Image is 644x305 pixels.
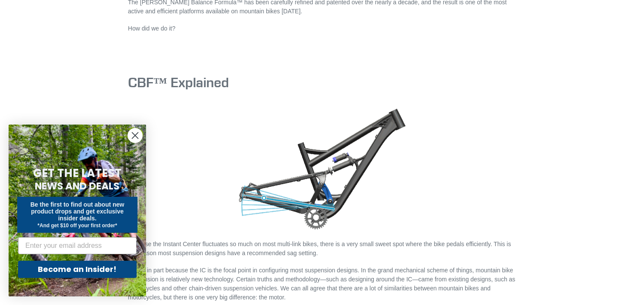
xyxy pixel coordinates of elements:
button: Close dialog [128,128,143,143]
p: How did we do it? [128,24,516,33]
p: Because the Instant Center fluctuates so much on most multi-link bikes, there is a very small swe... [128,240,516,258]
button: Become an Insider! [18,261,137,278]
h1: CBF™ Explained [128,74,516,91]
span: Be the first to find out about new product drops and get exclusive insider deals. [31,201,125,222]
span: *And get $10 off your first order* [37,223,117,229]
input: Enter your email address [18,237,137,254]
span: GET THE LATEST [33,165,122,181]
p: This is in part because the IC is the focal point in configuring most suspension designs. In the ... [128,266,516,302]
span: NEWS AND DEALS [35,179,120,193]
